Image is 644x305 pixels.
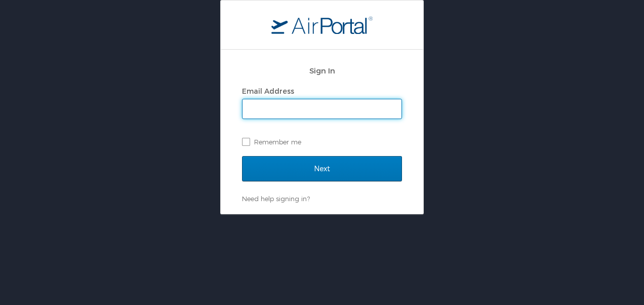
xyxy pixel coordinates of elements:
[242,195,310,203] a: Need help signing in?
[242,156,402,181] input: Next
[242,87,294,95] label: Email Address
[271,16,373,34] img: logo
[242,65,402,77] h2: Sign In
[242,134,402,149] label: Remember me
